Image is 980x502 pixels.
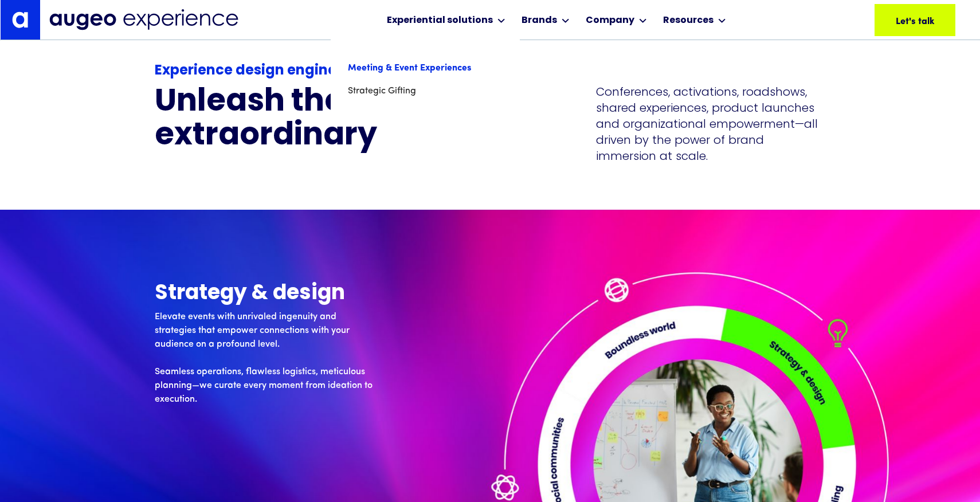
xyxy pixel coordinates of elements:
[12,11,28,28] img: Augeo's "a" monogram decorative logo in white.
[387,14,493,28] div: Experiential solutions
[875,4,955,36] a: Let's talk
[348,57,503,80] a: Meeting & Event Experiences
[586,14,634,28] div: Company
[49,9,238,30] img: Augeo Experience business unit full logo in midnight blue.
[348,80,503,103] a: Strategic Gifting
[331,40,520,120] nav: Experiential solutions
[663,14,714,28] div: Resources
[522,14,557,28] div: Brands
